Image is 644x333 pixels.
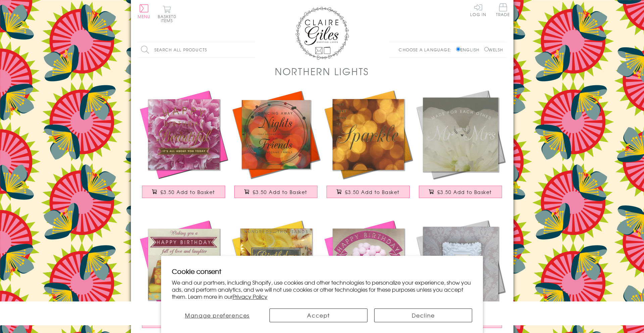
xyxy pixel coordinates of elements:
img: Birthday Card, Golden Lights, You were Born To Sparkle, Embossed and Foiled text [322,88,414,181]
a: Birthday Card, Golden Lights, You were Born To Sparkle, Embossed and Foiled text £3.50 Add to Basket [322,88,414,205]
img: Birthday Card, Presents, Love and Laughter, Embossed and Foiled text [138,218,230,311]
span: £3.50 Add to Basket [160,189,215,195]
h1: Northern Lights [275,64,369,78]
a: Trade [496,3,510,18]
h2: Cookie consent [172,267,473,276]
a: Log In [470,3,486,16]
p: Choose a language: [399,47,455,53]
span: Menu [138,13,151,19]
label: English [456,47,483,53]
span: Trade [496,3,510,16]
span: £3.50 Add to Basket [437,189,492,195]
img: Claire Giles Greetings Cards [295,7,349,60]
span: Manage preferences [185,311,250,319]
button: Manage preferences [172,308,263,322]
span: £3.50 Add to Basket [345,189,400,195]
img: Wedding Card, White Peonie, Mr and Mrs , Embossed and Foiled text [414,88,507,181]
input: English [456,47,460,51]
img: Birthday Card, Press for Service, Champagne, Embossed and Foiled text [414,218,507,311]
input: Welsh [484,47,489,51]
button: Basket0 items [158,5,176,22]
span: 0 items [161,13,176,23]
a: Birthday Card, Coloured Lights, Embossed and Foiled text £3.50 Add to Basket [230,88,322,205]
input: Search [248,42,255,57]
a: Wedding Card, White Peonie, Mr and Mrs , Embossed and Foiled text £3.50 Add to Basket [414,88,507,205]
button: Menu [138,4,151,18]
button: Accept [269,308,367,322]
img: Birthday Card, Yellow Cakes, Birthday Wishes, Embossed and Foiled text [230,218,322,311]
button: £3.50 Add to Basket [142,186,225,198]
label: Welsh [484,47,503,53]
img: Birthday Card, Pink Peonie, Happy Birthday Beautiful, Embossed and Foiled text [138,88,230,181]
a: Birthday Card, Pink Peonie, Happy Birthday Beautiful, Embossed and Foiled text £3.50 Add to Basket [138,88,230,205]
span: £3.50 Add to Basket [253,189,307,195]
button: £3.50 Add to Basket [327,186,410,198]
img: Birthday Card, Coloured Lights, Embossed and Foiled text [230,88,322,181]
a: Privacy Policy [233,292,267,300]
p: We and our partners, including Shopify, use cookies and other technologies to personalize your ex... [172,279,473,300]
input: Search all products [138,42,255,57]
img: Birthday Card, Bon Bons, Happy Birthday Sweetie!, Embossed and Foiled text [322,218,414,311]
button: £3.50 Add to Basket [419,186,502,198]
button: £3.50 Add to Basket [234,186,317,198]
button: Decline [374,308,472,322]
